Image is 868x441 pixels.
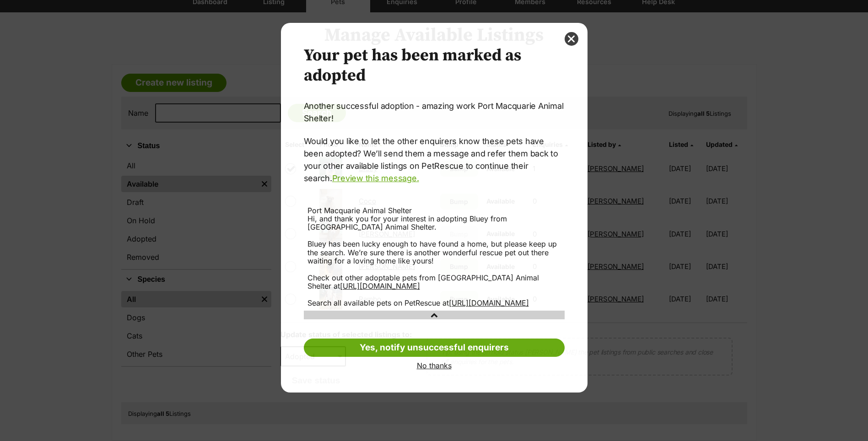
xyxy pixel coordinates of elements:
p: Would you like to let the other enquirers know these pets have been adopted? We’ll send them a me... [304,135,565,184]
a: Preview this message. [332,173,419,183]
a: No thanks [304,361,565,370]
button: close [565,32,578,46]
p: Another successful adoption - amazing work Port Macquarie Animal Shelter! [304,100,565,124]
div: Hi, and thank you for your interest in adopting Bluey from [GEOGRAPHIC_DATA] Animal Shelter. Blue... [307,215,561,307]
a: [URL][DOMAIN_NAME] [449,298,529,307]
a: [URL][DOMAIN_NAME] [340,281,420,290]
span: Port Macquarie Animal Shelter [307,206,412,215]
h2: Your pet has been marked as adopted [304,46,565,86]
a: Yes, notify unsuccessful enquirers [304,339,565,357]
